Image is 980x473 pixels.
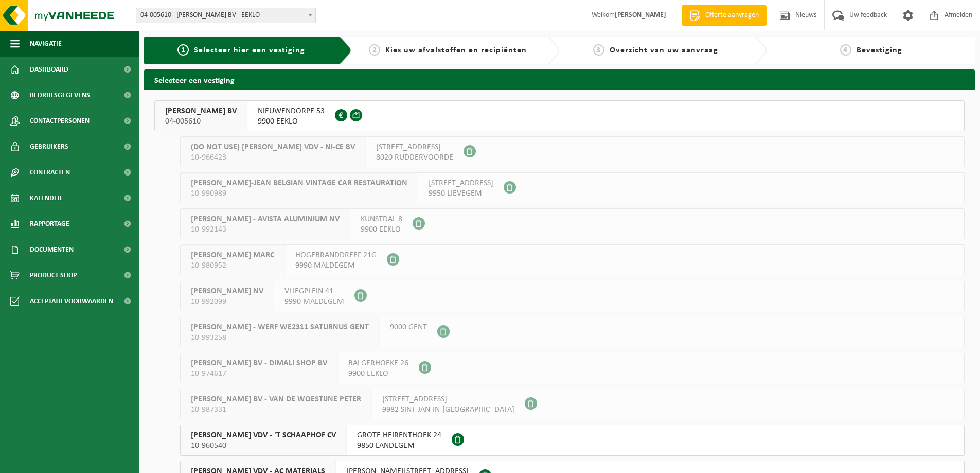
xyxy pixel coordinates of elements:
[30,108,90,134] span: Contactpersonen
[30,262,77,288] span: Product Shop
[857,46,902,55] span: Bevestiging
[382,394,514,405] span: [STREET_ADDRESS]
[191,260,274,271] span: 10-980952
[191,322,369,332] span: [PERSON_NAME] - WERF WE2311 SATURNUS GENT
[191,152,355,163] span: 10-966423
[258,106,325,116] span: NIEUWENDORPE 53
[30,82,90,108] span: Bedrijfsgegevens
[154,100,965,131] button: [PERSON_NAME] BV 04-005610 NIEUWENDORPE 539900 EEKLO
[682,5,767,26] a: Offerte aanvragen
[30,288,113,314] span: Acceptatievoorwaarden
[295,260,377,271] span: 9990 MALDEGEM
[30,160,70,185] span: Contracten
[191,296,263,307] span: 10-992099
[703,10,761,21] span: Offerte aanvragen
[429,188,493,199] span: 9950 LIEVEGEM
[357,430,441,441] span: GROTE HEIRENTHOEK 24
[180,425,965,456] button: [PERSON_NAME] VDV - 'T SCHAAPHOF CV 10-960540 GROTE HEIRENTHOEK 249850 LANDEGEM
[429,178,493,188] span: [STREET_ADDRESS]
[30,134,68,160] span: Gebruikers
[191,358,327,369] span: [PERSON_NAME] BV - DIMALI SHOP BV
[165,116,237,127] span: 04-005610
[191,188,407,199] span: 10-990989
[376,142,453,152] span: [STREET_ADDRESS]
[357,441,441,451] span: 9850 LANDEGEM
[369,44,380,56] span: 2
[348,358,408,369] span: BALGERHOEKE 26
[191,224,340,235] span: 10-992143
[30,211,69,237] span: Rapportage
[284,286,344,296] span: VLIEGPLEIN 41
[5,450,172,473] iframe: chat widget
[191,394,361,405] span: [PERSON_NAME] BV - VAN DE WOESTIJNE PETER
[30,185,62,211] span: Kalender
[615,11,666,19] strong: [PERSON_NAME]
[191,441,336,451] span: 10-960540
[144,69,975,90] h2: Selecteer een vestiging
[348,369,408,379] span: 9900 EEKLO
[191,332,369,343] span: 10-993258
[194,46,305,55] span: Selecteer hier een vestiging
[361,224,402,235] span: 9900 EEKLO
[191,430,336,441] span: [PERSON_NAME] VDV - 'T SCHAAPHOF CV
[390,322,427,332] span: 9000 GENT
[30,57,68,82] span: Dashboard
[191,369,327,379] span: 10-974617
[840,44,851,56] span: 4
[191,250,274,260] span: [PERSON_NAME] MARC
[593,44,604,56] span: 3
[191,178,407,188] span: [PERSON_NAME]-JEAN BELGIAN VINTAGE CAR RESTAURATION
[191,286,263,296] span: [PERSON_NAME] NV
[376,152,453,163] span: 8020 RUDDERVOORDE
[610,46,718,55] span: Overzicht van uw aanvraag
[385,46,527,55] span: Kies uw afvalstoffen en recipiënten
[136,8,316,23] span: 04-005610 - ELIAS VANDEVOORDE BV - EEKLO
[191,405,361,415] span: 10-987331
[258,116,325,127] span: 9900 EEKLO
[177,44,189,56] span: 1
[284,296,344,307] span: 9990 MALDEGEM
[382,405,514,415] span: 9982 SINT-JAN-IN-[GEOGRAPHIC_DATA]
[30,237,74,262] span: Documenten
[361,214,402,224] span: KUNSTDAL 8
[136,8,315,23] span: 04-005610 - ELIAS VANDEVOORDE BV - EEKLO
[191,142,355,152] span: (DO NOT USE) [PERSON_NAME] VDV - NI-CE BV
[165,106,237,116] span: [PERSON_NAME] BV
[191,214,340,224] span: [PERSON_NAME] - AVISTA ALUMINIUM NV
[30,31,62,57] span: Navigatie
[295,250,377,260] span: HOGEBRANDDREEF 21G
